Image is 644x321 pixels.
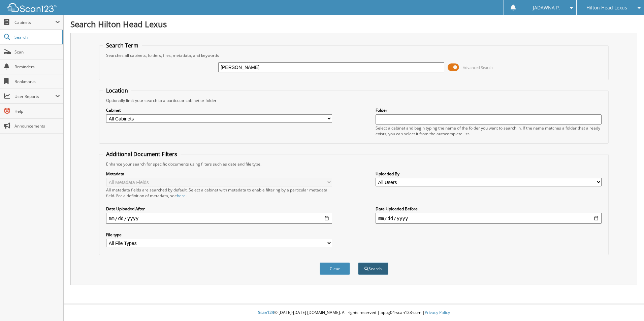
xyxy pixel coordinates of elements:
[376,125,602,137] div: Select a cabinet and begin typing the name of the folder you want to search in. If the name match...
[106,206,332,212] label: Date Uploaded After
[376,206,602,212] label: Date Uploaded Before
[103,98,605,103] div: Optionally limit your search to a particular cabinet or folder
[103,161,605,167] div: Enhance your search for specific documents using filters such as date and file type.
[106,187,332,199] div: All metadata fields are searched by default. Select a cabinet with metadata to enable filtering b...
[103,87,131,94] legend: Location
[64,305,644,321] div: © [DATE]-[DATE] [DOMAIN_NAME]. All rights reserved | appg04-scan123-com |
[320,262,350,275] button: Clear
[376,213,602,224] input: end
[376,107,602,113] label: Folder
[425,310,450,315] a: Privacy Policy
[103,52,605,58] div: Searches all cabinets, folders, files, metadata, and keywords
[14,123,60,129] span: Announcements
[14,34,59,40] span: Search
[14,20,55,25] span: Cabinets
[463,65,493,70] span: Advanced Search
[106,213,332,224] input: start
[14,94,55,99] span: User Reports
[358,262,388,275] button: Search
[103,150,181,158] legend: Additional Document Filters
[14,64,60,70] span: Reminders
[533,6,560,10] span: JADAWNA P.
[70,19,637,30] h1: Search Hilton Head Lexus
[106,107,332,113] label: Cabinet
[14,79,60,84] span: Bookmarks
[177,193,186,199] a: here
[586,6,627,10] span: Hilton Head Lexus
[106,232,332,238] label: File type
[376,171,602,177] label: Uploaded By
[14,49,60,55] span: Scan
[258,310,274,315] span: Scan123
[7,3,57,12] img: scan123-logo-white.svg
[610,289,644,321] iframe: Chat Widget
[106,171,332,177] label: Metadata
[103,42,142,49] legend: Search Term
[14,108,60,114] span: Help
